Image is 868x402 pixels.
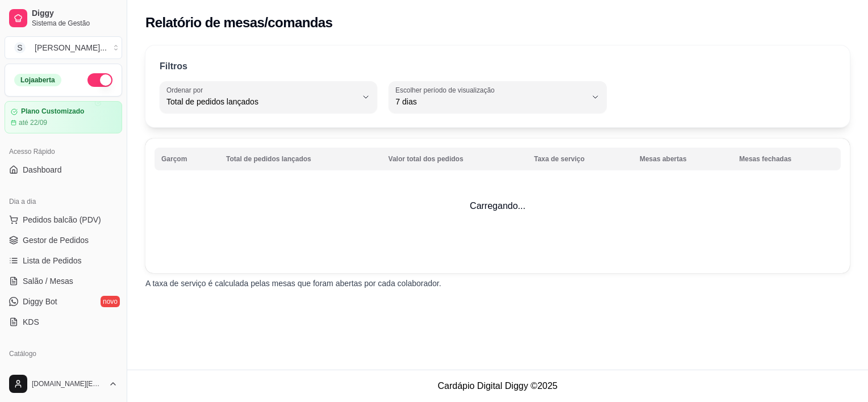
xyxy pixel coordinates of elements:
[395,96,586,107] span: 7 dias
[87,73,112,87] button: Alterar Status
[5,5,122,32] a: DiggySistema de Gestão
[23,164,62,175] span: Dashboard
[5,192,122,211] div: Dia a dia
[5,313,122,331] a: KDS
[23,275,73,287] span: Salão / Mesas
[23,255,82,266] span: Lista de Pedidos
[32,379,104,388] span: [DOMAIN_NAME][EMAIL_ADDRESS][DOMAIN_NAME]
[166,85,207,95] label: Ordenar por
[19,118,47,127] article: até 22/09
[14,74,61,86] div: Loja aberta
[145,139,850,273] td: Carregando...
[5,36,122,59] button: Select a team
[5,363,122,381] a: Produtos
[5,231,122,249] a: Gestor de Pedidos
[23,296,57,307] span: Diggy Bot
[5,252,122,270] a: Lista de Pedidos
[160,60,187,73] p: Filtros
[5,292,122,311] a: Diggy Botnovo
[145,278,850,289] p: A taxa de serviço é calculada pelas mesas que foram abertas por cada colaborador.
[14,42,26,53] span: S
[23,316,39,328] span: KDS
[5,211,122,229] button: Pedidos balcão (PDV)
[5,143,122,161] div: Acesso Rápido
[5,101,122,133] a: Plano Customizadoaté 22/09
[395,85,498,95] label: Escolher período de visualização
[21,107,84,116] article: Plano Customizado
[5,370,122,397] button: [DOMAIN_NAME][EMAIL_ADDRESS][DOMAIN_NAME]
[35,42,107,53] div: [PERSON_NAME] ...
[160,81,377,113] button: Ordenar porTotal de pedidos lançados
[145,14,332,32] h2: Relatório de mesas/comandas
[23,214,101,225] span: Pedidos balcão (PDV)
[5,161,122,179] a: Dashboard
[5,345,122,363] div: Catálogo
[32,9,118,19] span: Diggy
[166,96,357,107] span: Total de pedidos lançados
[127,370,868,402] footer: Cardápio Digital Diggy © 2025
[5,272,122,290] a: Salão / Mesas
[23,235,89,246] span: Gestor de Pedidos
[32,19,118,28] span: Sistema de Gestão
[389,81,606,113] button: Escolher período de visualização7 dias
